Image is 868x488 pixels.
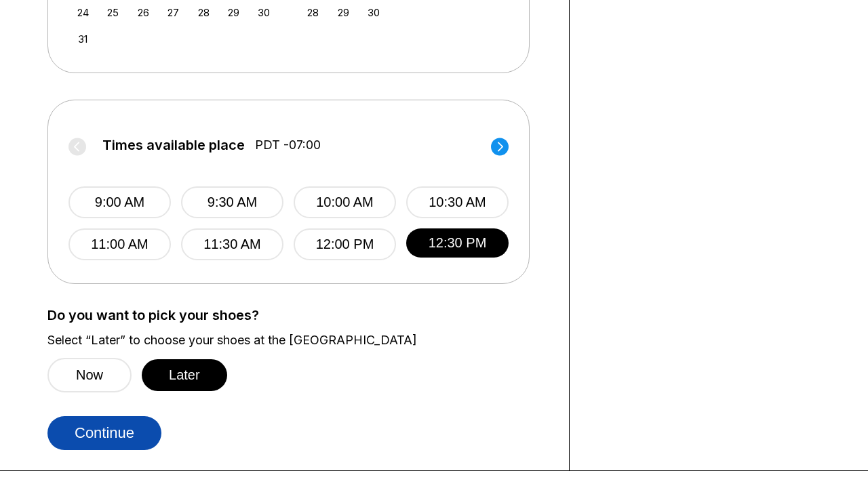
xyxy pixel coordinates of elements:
[364,3,382,22] div: Choose Tuesday, September 30th, 2025
[74,3,92,22] div: Choose Sunday, August 24th, 2025
[164,3,182,22] div: Choose Wednesday, August 27th, 2025
[104,3,122,22] div: Choose Monday, August 25th, 2025
[181,186,283,218] button: 9:30 AM
[47,333,549,348] label: Select “Later” to choose your shoes at the [GEOGRAPHIC_DATA]
[68,186,171,218] button: 9:00 AM
[406,228,509,258] button: 12:30 PM
[195,3,213,22] div: Choose Thursday, August 28th, 2025
[255,138,321,152] span: PDT -07:00
[102,138,245,152] span: Times available place
[334,3,353,22] div: Choose Monday, September 29th, 2025
[68,228,171,260] button: 11:00 AM
[142,359,227,391] button: Later
[74,30,92,48] div: Choose Sunday, August 31st, 2025
[294,186,396,218] button: 10:00 AM
[224,3,243,22] div: Choose Friday, August 29th, 2025
[181,228,283,260] button: 11:30 AM
[304,3,322,22] div: Choose Sunday, September 28th, 2025
[134,3,153,22] div: Choose Tuesday, August 26th, 2025
[255,3,273,22] div: Choose Saturday, August 30th, 2025
[406,186,509,218] button: 10:30 AM
[294,228,396,260] button: 12:00 PM
[47,416,161,450] button: Continue
[47,358,132,392] button: Now
[47,308,549,323] label: Do you want to pick your shoes?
